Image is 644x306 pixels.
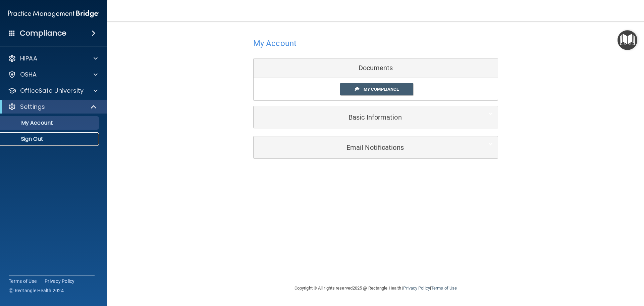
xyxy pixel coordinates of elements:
[4,136,96,142] p: Sign Out
[259,114,472,121] h5: Basic Information
[364,87,399,92] span: My Compliance
[20,71,37,79] p: OSHA
[20,103,45,111] p: Settings
[253,277,498,299] div: Copyright © All rights reserved 2025 @ Rectangle Health | |
[45,278,75,285] a: Privacy Policy
[254,58,498,78] div: Documents
[253,39,297,48] h4: My Account
[9,287,64,294] span: Ⓒ Rectangle Health 2024
[259,110,493,125] a: Basic Information
[259,144,472,151] h5: Email Notifications
[8,103,97,111] a: Settings
[4,120,96,126] p: My Account
[20,87,84,95] p: OfficeSafe University
[8,87,98,95] a: OfficeSafe University
[403,286,430,291] a: Privacy Policy
[8,54,98,62] a: HIPAA
[431,286,457,291] a: Terms of Use
[618,30,637,50] button: Open Resource Center
[9,278,37,285] a: Terms of Use
[20,54,37,62] p: HIPAA
[8,7,99,20] img: PMB logo
[20,29,66,38] h4: Compliance
[8,71,98,79] a: OSHA
[259,140,493,155] a: Email Notifications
